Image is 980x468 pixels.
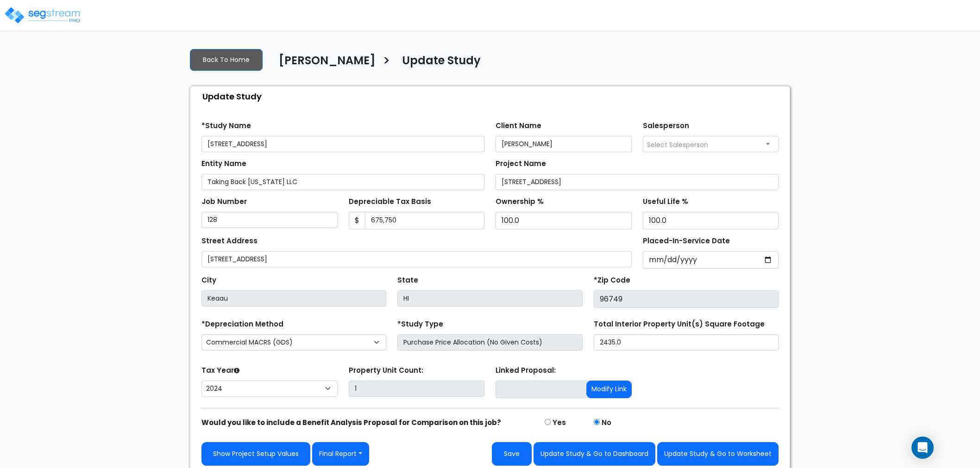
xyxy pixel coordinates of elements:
[594,319,765,330] label: Total Interior Property Unit(s) Square Footage
[643,121,689,131] label: Salesperson
[496,159,546,169] label: Project Name
[496,136,632,152] input: Client Name
[586,381,632,398] button: Modify Link
[534,442,655,466] button: Update Study & Go to Dashboard
[911,437,934,459] div: Open Intercom Messenger
[201,442,310,466] a: Show Project Setup Values
[395,54,481,74] a: Update Study
[657,442,779,466] button: Update Study & Go to Worksheet
[643,197,688,207] label: Useful Life %
[349,212,365,229] span: $
[201,136,484,152] input: Study Name
[279,54,376,70] h4: [PERSON_NAME]
[496,174,779,190] input: Project Name
[643,212,779,229] input: Depreciation
[349,197,431,207] label: Depreciable Tax Basis
[643,236,730,246] label: Placed-In-Service Date
[190,49,263,71] a: Back To Home
[201,174,484,190] input: Entity Name
[201,197,247,207] label: Job Number
[201,365,239,376] label: Tax Year
[195,86,790,106] div: Update Study
[496,365,556,376] label: Linked Proposal:
[496,212,632,229] input: Ownership
[496,197,544,207] label: Ownership %
[4,6,82,25] img: logo_pro_r.png
[312,442,369,466] button: Final Report
[272,54,376,74] a: [PERSON_NAME]
[201,159,246,169] label: Entity Name
[201,418,501,427] strong: Would you like to include a Benefit Analysis Proposal for Comparison on this job?
[201,319,283,330] label: *Depreciation Method
[201,275,216,286] label: City
[201,236,258,246] label: Street Address
[365,212,485,229] input: 0.00
[402,54,481,70] h4: Update Study
[201,251,632,267] input: Street Address
[397,275,418,286] label: State
[647,140,708,149] span: Select Salesperson
[496,121,541,131] label: Client Name
[397,319,443,330] label: *Study Type
[349,381,485,397] input: Building Count
[594,290,779,308] input: Zip Code
[594,334,779,351] input: total square foot
[383,53,390,71] h3: >
[553,418,566,428] label: Yes
[602,418,611,428] label: No
[594,275,630,286] label: *Zip Code
[201,121,251,131] label: *Study Name
[349,365,423,376] label: Property Unit Count:
[492,442,532,466] button: Save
